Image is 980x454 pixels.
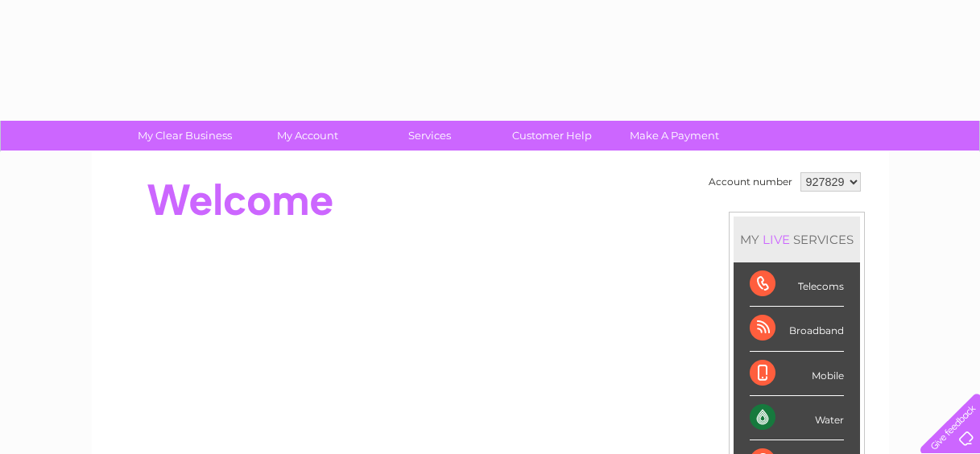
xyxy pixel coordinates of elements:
[750,352,844,396] div: Mobile
[750,396,844,440] div: Water
[363,121,496,151] a: Services
[734,217,860,262] div: MY SERVICES
[750,307,844,351] div: Broadband
[608,121,741,151] a: Make A Payment
[486,121,618,151] a: Customer Help
[118,121,251,151] a: My Clear Business
[241,121,374,151] a: My Account
[705,168,796,196] td: Account number
[750,262,844,307] div: Telecoms
[759,232,793,247] div: LIVE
